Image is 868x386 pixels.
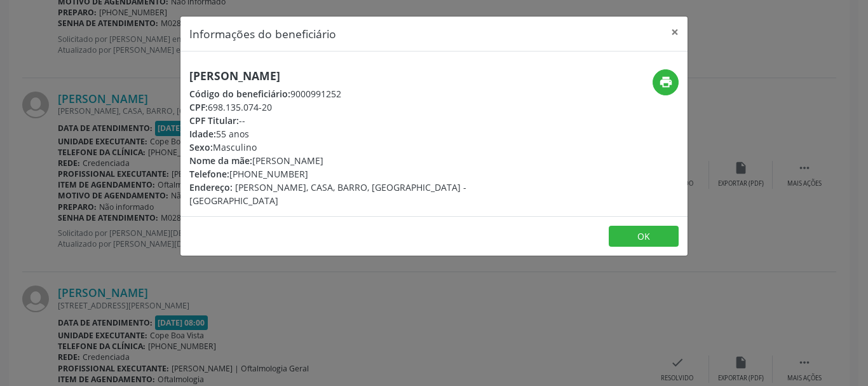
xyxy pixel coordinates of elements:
[189,114,239,127] span: CPF Titular:
[609,226,679,247] button: OK
[659,75,673,89] i: print
[189,25,336,42] h5: Informações do beneficiário
[189,87,510,100] div: 9000991252
[189,168,229,180] span: Telefone:
[189,88,290,100] span: Código do beneficiário:
[189,100,510,114] div: 698.135.074-20
[189,154,510,167] div: [PERSON_NAME]
[189,181,466,207] span: [PERSON_NAME], CASA, BARRO, [GEOGRAPHIC_DATA] - [GEOGRAPHIC_DATA]
[189,128,216,140] span: Idade:
[189,69,510,83] h5: [PERSON_NAME]
[189,181,233,193] span: Endereço:
[189,101,208,113] span: CPF:
[662,17,688,48] button: Close
[189,141,213,153] span: Sexo:
[189,167,510,181] div: [PHONE_NUMBER]
[189,114,510,127] div: --
[189,127,510,141] div: 55 anos
[189,141,510,154] div: Masculino
[189,155,252,167] span: Nome da mãe:
[653,69,679,95] button: print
